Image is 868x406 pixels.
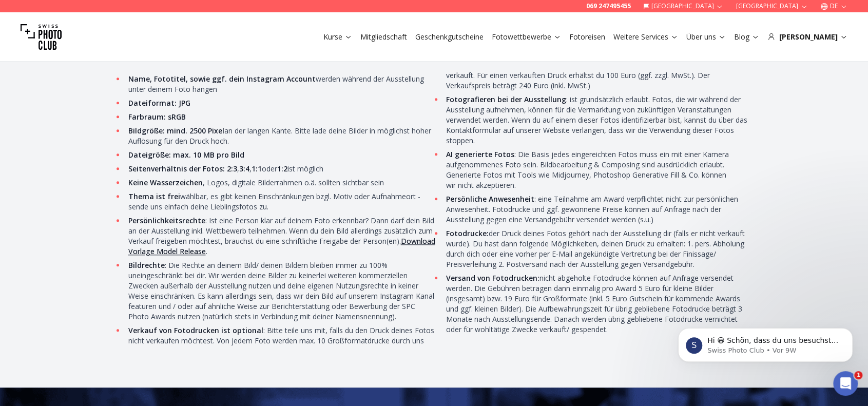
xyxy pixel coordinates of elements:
strong: Bildrechte [128,260,165,270]
li: nicht abgeholte Fotodrucke können auf Anfrage versendet werden. Die Gebühren betragen dann einmal... [443,273,755,335]
a: Weitere Services [613,32,678,42]
button: Mitgliedschaft [356,30,411,44]
div: • Vor 9W [98,83,128,94]
span: Nachrichten [147,337,196,344]
li: an der langen Kante. Bitte lade deine Bilder in möglichst hoher Auflösung für den Druck hoch. [125,126,436,146]
strong: Fotodrucke: [446,228,489,238]
div: • Vor 9W [97,121,127,132]
div: • Vor 8W [98,45,128,56]
img: Swiss photo club [21,16,62,57]
span: Hi 😀 Schön, dass du uns besuchst. Stell' uns gerne jederzeit Fragen oder hinterlasse ein Feedback. [34,111,437,120]
button: Nachrichten [137,312,205,353]
li: : Ist eine Person klar auf deinem Foto erkennbar? Dann darf dein Bild an der Ausstellung inkl. We... [125,216,436,257]
li: : eine Teilnahme am Award verpflichtet nicht zur persönlichen Anwesenheit. Fotodrucke und ggf. ge... [443,194,755,225]
a: Blog [734,32,759,42]
iframe: Intercom notifications Nachricht [663,306,868,378]
li: : ist grundsätzlich erlaubt. Fotos, die wir während der Ausstellung aufnehmen, können für die Ver... [443,94,755,146]
strong: Fotografieren bei der Ausstellung [446,94,566,104]
li: der Druck deines Fotos gehört nach der Ausstellung dir (falls er nicht verkauft wurde). Du hast d... [443,228,755,269]
button: Fotoreisen [565,30,609,44]
button: Über uns [682,30,730,44]
strong: Farbraum: sRGB [128,112,186,122]
li: , , oder ist möglich [125,164,436,174]
div: Swiss Photo Club [34,121,95,132]
span: 1 [854,371,862,379]
a: Über uns [686,32,726,42]
iframe: Intercom live chat [833,371,858,396]
div: [PERSON_NAME] [36,45,96,56]
span: Hilfe [94,337,111,344]
a: Geschenkgutscheine [415,32,484,42]
strong: 1:2 [277,164,287,173]
a: Fotoreisen [569,32,605,42]
strong: Persönlichkeitsrechte [128,216,205,225]
strong: 1:1 [252,164,262,173]
img: Profile image for Joan [12,73,32,93]
strong: Name, Fototitel, sowie ggf. dein Instagram Account [128,74,316,84]
img: Jean-Baptiste avatar [19,120,31,132]
h1: Nachrichten [70,4,138,22]
button: Geschenkgutscheine [411,30,488,44]
div: [PERSON_NAME] [36,83,96,94]
strong: Dateigröße: max. 10 MB pro Bild [128,150,244,160]
img: Osan avatar [10,120,23,132]
img: Quim avatar [15,112,27,124]
strong: AI generierte Fotos [446,149,514,159]
img: Profile image for Joan [12,35,32,55]
strong: Bildgröße: mind. 2500 Pixel [128,126,224,136]
li: wählbar, es gibt keinen Einschränkungen bzgl. Motiv oder Aufnahmeort - sende uns einfach deine Li... [125,191,436,212]
button: Fotowettbewerbe [488,30,565,44]
strong: Thema ist frei [128,191,180,201]
a: Download Vorlage Model Release [128,236,435,256]
strong: Dateiformat: JPG [128,98,190,108]
li: werden während der Ausstellung unter deinem Foto hängen [125,74,436,94]
li: : Die Rechte an deinem Bild/ deinen Bildern bleiben immer zu 100% uneingeschränkt bei dir. Wir we... [125,260,436,322]
strong: 3:4 [239,164,249,173]
a: 069 247495455 [586,2,631,10]
li: : Die Basis jedes eingereichten Fotos muss ein mit einer Kamera aufgenommenes Foto sein. Bildbear... [443,149,755,190]
strong: Verkauf von Fotodrucken ist [128,325,230,335]
strong: Seitenverhältnis der Fotos: 2:3 [128,164,237,173]
a: Mitgliedschaft [360,32,407,42]
span: Home [24,337,45,344]
a: Kurse [323,32,352,42]
strong: Keine Wasserzeichen [128,178,203,187]
a: Fotowettbewerbe [492,32,561,42]
button: Weitere Services [609,30,682,44]
strong: optional [233,325,263,335]
button: Hilfe [68,312,137,353]
button: Blog [730,30,763,44]
strong: Persönliche Anwesenheit [446,194,534,204]
button: Eine Frage stellen [50,280,156,301]
div: [PERSON_NAME] [767,32,847,42]
li: , Logos, digitale Bilderrahmen o.ä. sollten sichtbar sein [125,178,436,188]
strong: Versand von Fotodrucken: [446,273,539,283]
button: Kurse [319,30,356,44]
